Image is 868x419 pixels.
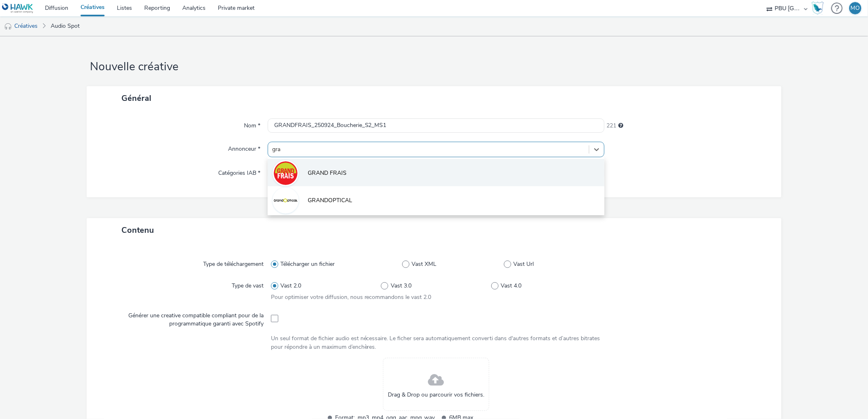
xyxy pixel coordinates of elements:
[280,260,335,268] span: Télécharger un fichier
[215,166,264,177] label: Catégories IAB *
[271,293,432,301] span: Pour optimiser votre diffusion, nous recommandons le vast 2.0
[514,260,534,268] span: Vast Url
[47,16,84,36] a: Audio Spot
[606,122,616,130] span: 221
[308,169,347,177] span: GRAND FRAIS
[388,391,484,399] span: Drag & Drop ou parcourir vos fichiers.
[87,59,781,75] h1: Nouvelle créative
[812,2,824,15] img: Hawk Academy
[271,334,602,351] div: Un seul format de fichier audio est nécessaire. Le ficher sera automatiquement converti dans d'au...
[121,93,151,104] span: Général
[121,225,154,236] span: Contenu
[412,260,436,268] span: Vast XML
[274,189,298,212] img: GRANDOPTICAL
[268,118,605,133] input: Nom
[2,3,34,13] img: undefined Logo
[4,22,12,31] img: audio
[101,308,266,328] label: Générer une creative compatible compliant pour de la programmatique garanti avec Spotify
[280,282,301,290] span: Vast 2.0
[241,118,264,130] label: Nom *
[274,161,298,185] img: GRAND FRAIS
[618,122,623,130] div: 255 caractères maximum
[851,2,860,14] div: MO
[308,196,352,205] span: GRANDOPTICAL
[225,142,264,153] label: Annonceur *
[228,279,267,290] label: Type de vast
[391,282,412,290] span: Vast 3.0
[812,2,827,15] a: Hawk Academy
[200,257,267,268] label: Type de téléchargement
[501,282,521,290] span: Vast 4.0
